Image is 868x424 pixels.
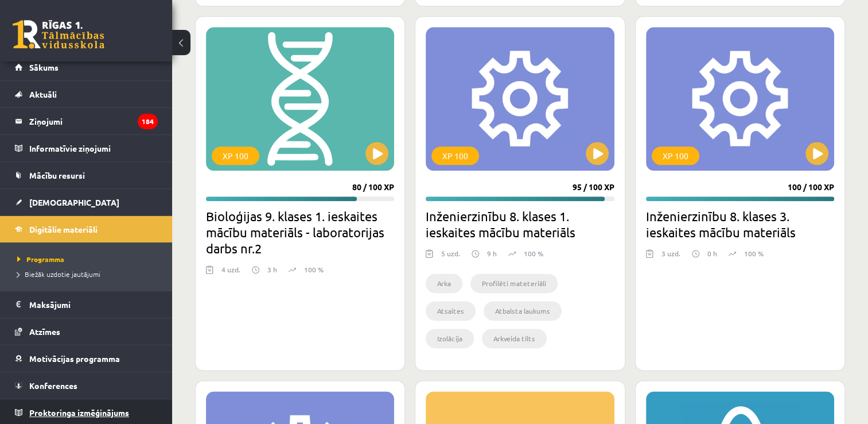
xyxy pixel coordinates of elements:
h2: Inženierzinību 8. klases 1. ieskaites mācību materiāls [426,208,614,240]
legend: Informatīvie ziņojumi [29,135,158,161]
a: Programma [17,254,161,264]
a: Mācību resursi [15,162,158,188]
li: Izolācija [426,329,474,348]
p: 100 % [524,248,543,259]
div: XP 100 [652,147,699,165]
a: Rīgas 1. Tālmācības vidusskola [13,20,104,49]
span: Biežāk uzdotie jautājumi [17,269,100,279]
span: Konferences [29,380,77,391]
li: Atbalsta laukums [484,301,562,321]
li: Arkveida tilts [482,329,547,348]
p: 3 h [267,264,277,275]
h2: Bioloģijas 9. klases 1. ieskaites mācību materiāls - laboratorijas darbs nr.2 [206,208,394,256]
legend: Maksājumi [29,291,158,318]
span: Programma [17,255,64,264]
a: Motivācijas programma [15,345,158,372]
span: [DEMOGRAPHIC_DATA] [29,197,119,207]
a: Atzīmes [15,318,158,345]
span: Proktoringa izmēģinājums [29,407,129,418]
a: Maksājumi [15,291,158,318]
li: Atsaites [426,301,476,321]
span: Atzīmes [29,326,60,337]
a: Biežāk uzdotie jautājumi [17,269,161,279]
i: 184 [138,114,158,129]
li: Arka [426,273,462,293]
a: Informatīvie ziņojumi [15,135,158,161]
a: Aktuāli [15,81,158,107]
li: Profilēti mateteriāli [470,273,558,293]
div: 3 uzd. [661,248,680,265]
div: 5 uzd. [441,248,460,265]
a: [DEMOGRAPHIC_DATA] [15,189,158,215]
a: Konferences [15,372,158,399]
span: Sākums [29,62,59,72]
p: 0 h [707,248,717,259]
span: Motivācijas programma [29,353,120,364]
div: XP 100 [431,147,479,165]
a: Digitālie materiāli [15,216,158,242]
h2: Inženierzinību 8. klases 3. ieskaites mācību materiāls [646,208,834,240]
span: Aktuāli [29,89,57,99]
span: Digitālie materiāli [29,224,98,234]
span: Mācību resursi [29,170,85,180]
p: 100 % [304,264,324,275]
div: XP 100 [212,147,259,165]
a: Sākums [15,54,158,80]
a: Ziņojumi184 [15,108,158,134]
p: 100 % [744,248,764,259]
div: 4 uzd. [221,264,240,282]
legend: Ziņojumi [29,108,158,134]
p: 9 h [487,248,497,259]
